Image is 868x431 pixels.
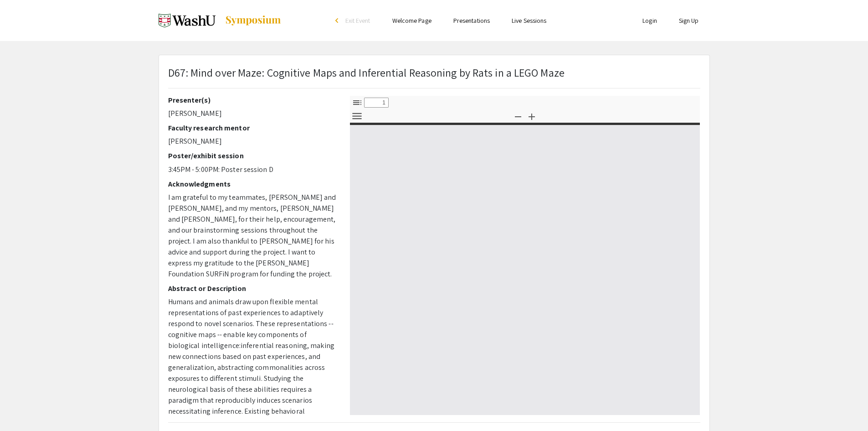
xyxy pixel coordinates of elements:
a: Welcome Page [392,16,431,25]
p: [PERSON_NAME] [168,108,336,119]
img: Symposium by ForagerOne [225,15,282,26]
a: Login [642,16,657,25]
a: Presentations [453,16,490,25]
div: arrow_back_ios [335,18,341,23]
h2: Abstract or Description [168,284,336,293]
p: D67: Mind over Maze: Cognitive Maps and Inferential Reasoning by Rats in a LEGO Maze [168,64,565,81]
h2: Acknowledgments [168,180,336,188]
button: Tools [349,109,365,123]
button: Zoom Out [510,109,526,123]
p: I am grateful to my teammates, [PERSON_NAME] and [PERSON_NAME], and my mentors, [PERSON_NAME] and... [168,192,336,280]
span: Exit Event [345,16,370,25]
a: Spring 2025 Undergraduate Research Symposium [159,9,282,32]
button: Toggle Sidebar [349,96,365,109]
h2: Presenter(s) [168,96,336,104]
span: inferential reasoning, making new connections based on past experiences, and generalization, abst... [168,341,334,383]
h2: Poster/exhibit session [168,151,336,160]
p: [PERSON_NAME] [168,136,336,147]
span: Humans and animals draw upon flexible mental representations of past experiences to adaptively re... [168,297,334,350]
button: Zoom In [524,109,539,123]
a: Sign Up [679,16,699,25]
h2: Faculty research mentor [168,124,336,132]
a: Live Sessions [512,16,546,25]
input: Page [364,98,389,108]
p: 3:45PM - 5:00PM: Poster session D [168,164,336,175]
img: Spring 2025 Undergraduate Research Symposium [159,9,216,32]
